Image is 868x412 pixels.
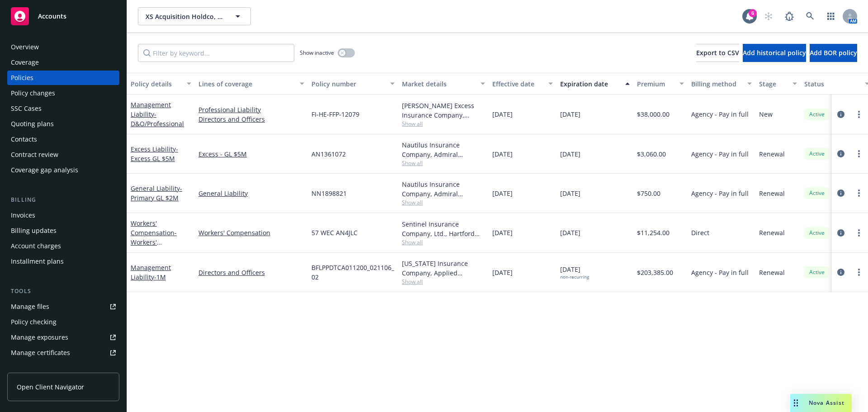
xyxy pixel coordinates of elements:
[38,13,66,20] span: Accounts
[402,79,475,89] div: Market details
[637,268,673,277] span: $203,385.00
[749,9,757,17] div: 6
[311,149,346,159] span: AN1361072
[743,44,806,62] button: Add historical policy
[835,267,846,278] a: circleInformation
[402,278,485,285] span: Show all
[11,208,35,223] div: Invoices
[311,228,358,237] span: 57 WEC AN4JLC
[11,299,49,314] div: Manage files
[810,48,857,57] span: Add BOR policy
[835,148,846,159] a: circleInformation
[154,273,166,281] span: - 1M
[402,219,485,238] div: Sentinel Insurance Company, Ltd., Hartford Insurance Group
[808,229,826,237] span: Active
[691,189,749,198] span: Agency - Pay in full
[11,101,42,116] div: SSC Cases
[7,101,119,116] a: SSC Cases
[198,189,304,198] a: General Liability
[492,149,513,159] span: [DATE]
[311,263,395,282] span: BFLPPDTCA011200_021106_02
[560,149,580,159] span: [DATE]
[131,228,177,256] span: - Workers' Compensation
[11,86,55,100] div: Policy changes
[11,223,57,238] div: Billing updates
[198,105,304,114] a: Professional Liability
[398,73,489,95] button: Market details
[7,315,119,329] a: Policy checking
[402,259,485,278] div: [US_STATE] Insurance Company, Applied Underwriters, RT Specialty Insurance Services, LLC (RSG Spe...
[691,268,749,277] span: Agency - Pay in full
[195,73,308,95] button: Lines of coverage
[131,145,178,163] a: Excess Liability
[810,44,857,62] button: Add BOR policy
[492,109,513,119] span: [DATE]
[560,274,589,280] div: non-recurring
[7,40,119,54] a: Overview
[560,265,589,280] span: [DATE]
[7,55,119,70] a: Coverage
[198,268,304,277] a: Directors and Officers
[759,228,785,237] span: Renewal
[808,268,826,276] span: Active
[854,188,864,199] a: more
[402,238,485,246] span: Show all
[131,100,184,128] a: Management Liability
[7,147,119,162] a: Contract review
[835,227,846,238] a: circleInformation
[311,109,359,119] span: FI-HE-FFP-12079
[801,7,819,25] a: Search
[835,188,846,199] a: circleInformation
[696,48,739,57] span: Export to CSV
[131,219,177,256] a: Workers' Compensation
[637,189,660,198] span: $750.00
[790,394,852,412] button: Nova Assist
[7,223,119,238] a: Billing updates
[759,149,785,159] span: Renewal
[402,120,485,128] span: Show all
[489,73,557,95] button: Effective date
[633,73,688,95] button: Premium
[691,109,749,119] span: Agency - Pay in full
[7,287,119,296] div: Tools
[127,73,195,95] button: Policy details
[790,394,802,412] div: Drag to move
[691,79,742,89] div: Billing method
[7,254,119,269] a: Installment plans
[7,239,119,253] a: Account charges
[7,330,119,345] a: Manage exposures
[7,4,119,29] a: Accounts
[7,71,119,85] a: Policies
[759,109,773,119] span: New
[560,189,580,198] span: [DATE]
[691,149,749,159] span: Agency - Pay in full
[311,189,347,198] span: NN1898821
[11,163,78,177] div: Coverage gap analysis
[808,189,826,197] span: Active
[688,73,755,95] button: Billing method
[402,180,485,199] div: Nautilus Insurance Company, Admiral Insurance Group ([PERSON_NAME] Corporation), [GEOGRAPHIC_DATA]
[11,254,64,269] div: Installment plans
[11,117,54,131] div: Quoting plans
[198,149,304,159] a: Excess - GL $5M
[759,79,787,89] div: Stage
[560,228,580,237] span: [DATE]
[7,195,119,204] div: Billing
[402,199,485,206] span: Show all
[492,228,513,237] span: [DATE]
[492,79,543,89] div: Effective date
[854,227,864,238] a: more
[11,346,70,360] div: Manage certificates
[300,49,334,57] span: Show inactive
[804,79,859,89] div: Status
[759,268,785,277] span: Renewal
[7,117,119,131] a: Quoting plans
[11,315,57,329] div: Policy checking
[7,299,119,314] a: Manage files
[402,140,485,159] div: Nautilus Insurance Company, Admiral Insurance Group ([PERSON_NAME] Corporation), [GEOGRAPHIC_DATA]
[780,7,798,25] a: Report a Bug
[691,228,709,237] span: Direct
[854,109,864,120] a: more
[492,189,513,198] span: [DATE]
